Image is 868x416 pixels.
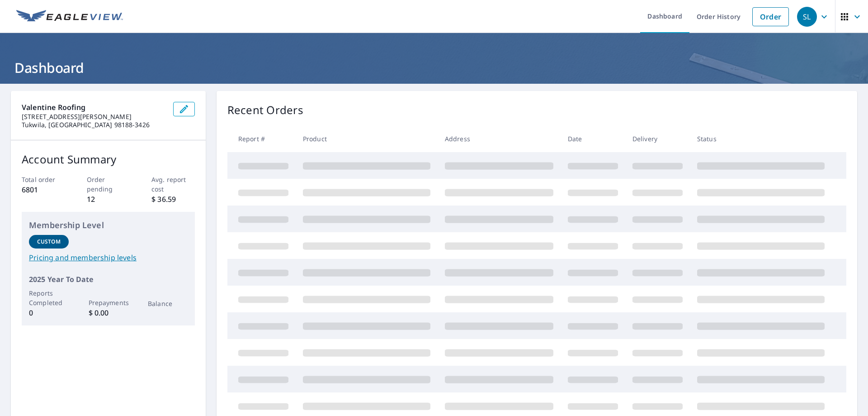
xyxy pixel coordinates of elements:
[151,194,195,205] p: $ 36.59
[22,102,166,113] p: Valentine Roofing
[89,298,128,307] p: Prepayments
[87,194,130,205] p: 12
[625,125,690,152] th: Delivery
[11,58,857,77] h1: Dashboard
[227,125,296,152] th: Report #
[37,238,61,246] p: Custom
[16,10,123,24] img: EV Logo
[438,125,561,152] th: Address
[296,125,438,152] th: Product
[22,175,65,184] p: Total order
[690,125,832,152] th: Status
[87,175,130,194] p: Order pending
[797,7,817,27] div: SL
[22,113,166,121] p: [STREET_ADDRESS][PERSON_NAME]
[22,151,195,167] p: Account Summary
[151,175,195,194] p: Avg. report cost
[89,307,128,318] p: $ 0.00
[227,102,303,118] p: Recent Orders
[29,252,188,263] a: Pricing and membership levels
[22,184,65,195] p: 6801
[29,288,69,307] p: Reports Completed
[29,274,188,285] p: 2025 Year To Date
[561,125,625,152] th: Date
[29,219,188,231] p: Membership Level
[148,299,188,308] p: Balance
[752,7,789,26] a: Order
[29,307,69,318] p: 0
[22,121,166,129] p: Tukwila, [GEOGRAPHIC_DATA] 98188-3426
